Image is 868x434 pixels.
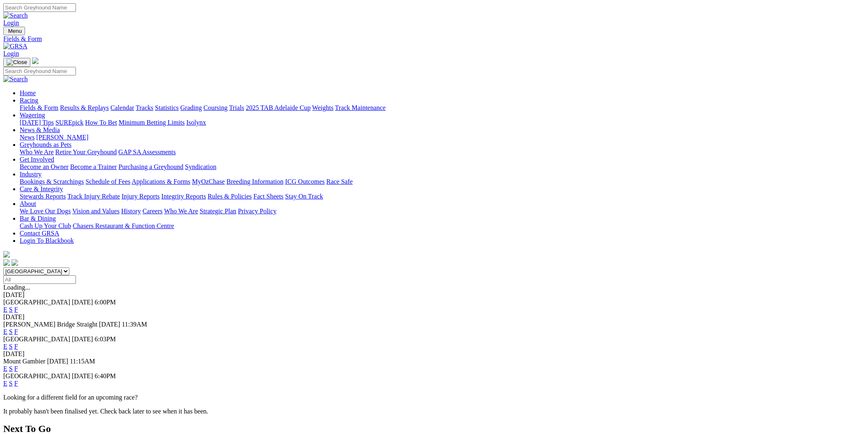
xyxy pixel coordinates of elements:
[3,328,7,335] a: E
[3,284,30,291] span: Loading...
[85,119,117,126] a: How To Bet
[95,336,116,343] span: 6:03PM
[20,148,54,155] a: Who We Are
[119,119,185,126] a: Minimum Betting Limits
[192,178,225,185] a: MyOzChase
[20,185,63,192] a: Care & Integrity
[20,215,56,222] a: Bar & Dining
[70,163,117,170] a: Become a Trainer
[142,208,162,215] a: Careers
[180,104,202,111] a: Grading
[9,365,13,372] a: S
[238,208,276,215] a: Privacy Policy
[20,222,865,230] div: Bar & Dining
[119,163,183,170] a: Purchasing a Greyhound
[20,134,34,141] a: News
[136,104,153,111] a: Tracks
[20,112,45,119] a: Wagering
[285,178,324,185] a: ICG Outcomes
[3,343,7,350] a: E
[95,372,116,379] span: 6:40PM
[3,3,76,12] input: Search
[3,12,28,19] img: Search
[20,171,41,178] a: Industry
[3,58,30,67] button: Toggle navigation
[326,178,352,185] a: Race Safe
[99,321,120,328] span: [DATE]
[14,380,18,387] a: F
[164,208,198,215] a: Who We Are
[208,193,252,200] a: Rules & Policies
[20,237,74,244] a: Login To Blackbook
[3,275,76,284] input: Select date
[20,119,865,126] div: Wagering
[20,97,38,104] a: Racing
[20,163,69,170] a: Become an Owner
[20,156,54,163] a: Get Involved
[3,408,208,415] partial: It probably hasn't been finalised yet. Check back later to see when it has been.
[3,259,10,266] img: facebook.svg
[3,321,97,328] span: [PERSON_NAME] Bridge Straight
[20,193,66,200] a: Stewards Reports
[60,104,109,111] a: Results & Replays
[20,200,36,207] a: About
[3,291,865,299] div: [DATE]
[73,222,174,229] a: Chasers Restaurant & Function Centre
[20,141,71,148] a: Greyhounds as Pets
[3,336,70,343] span: [GEOGRAPHIC_DATA]
[32,57,39,64] img: logo-grsa-white.png
[11,259,18,266] img: twitter.svg
[67,193,120,200] a: Track Injury Rebate
[119,148,176,155] a: GAP SA Assessments
[246,104,311,111] a: 2025 TAB Adelaide Cup
[20,208,865,215] div: About
[9,380,13,387] a: S
[8,28,22,34] span: Menu
[20,104,58,111] a: Fields & Form
[20,208,71,215] a: We Love Our Dogs
[3,43,27,50] img: GRSA
[3,380,7,387] a: E
[3,35,865,43] a: Fields & Form
[3,394,865,401] p: Looking for a different field for an upcoming race?
[3,50,19,57] a: Login
[226,178,283,185] a: Breeding Information
[14,328,18,335] a: F
[3,251,10,258] img: logo-grsa-white.png
[3,372,70,379] span: [GEOGRAPHIC_DATA]
[20,178,84,185] a: Bookings & Scratchings
[20,89,36,96] a: Home
[254,193,283,200] a: Fact Sheets
[20,148,865,156] div: Greyhounds as Pets
[121,208,141,215] a: History
[20,178,865,185] div: Industry
[3,27,25,35] button: Toggle navigation
[3,306,7,313] a: E
[122,321,147,328] span: 11:39AM
[20,163,865,171] div: Get Involved
[72,372,93,379] span: [DATE]
[20,134,865,141] div: News & Media
[85,178,130,185] a: Schedule of Fees
[9,328,13,335] a: S
[7,59,27,66] img: Close
[14,306,18,313] a: F
[20,222,71,229] a: Cash Up Your Club
[229,104,244,111] a: Trials
[14,365,18,372] a: F
[285,193,323,200] a: Stay On Track
[110,104,134,111] a: Calendar
[72,336,93,343] span: [DATE]
[20,104,865,112] div: Racing
[20,230,59,237] a: Contact GRSA
[3,350,865,358] div: [DATE]
[70,358,95,365] span: 11:15AM
[14,343,18,350] a: F
[3,358,46,365] span: Mount Gambier
[200,208,236,215] a: Strategic Plan
[3,299,70,306] span: [GEOGRAPHIC_DATA]
[121,193,160,200] a: Injury Reports
[72,299,93,306] span: [DATE]
[3,313,865,321] div: [DATE]
[95,299,116,306] span: 6:00PM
